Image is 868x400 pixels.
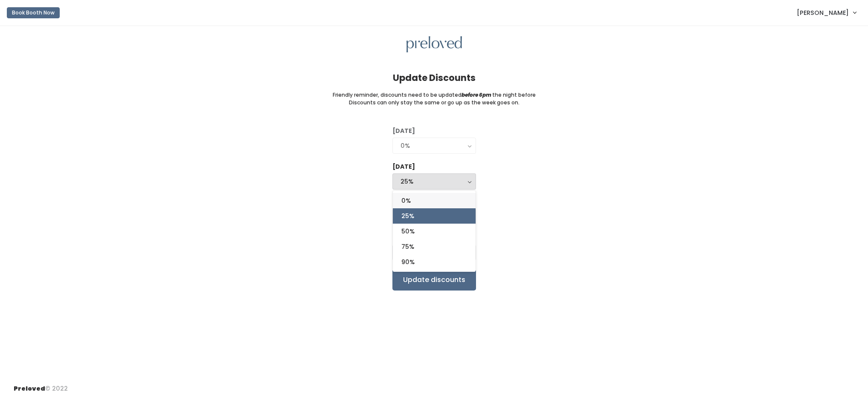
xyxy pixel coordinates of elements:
[7,7,60,18] button: Book Booth Now
[392,127,415,135] label: [DATE]
[401,227,415,236] span: 50%
[401,177,468,186] div: 25%
[401,141,468,150] div: 0%
[462,91,491,98] i: before 6pm
[392,269,476,291] input: Update discounts
[401,242,414,251] span: 75%
[7,3,60,22] a: Book Booth Now
[406,36,462,53] img: preloved logo
[393,73,476,83] h4: Update Discounts
[788,3,865,22] a: [PERSON_NAME]
[392,138,476,154] button: 0%
[401,257,415,267] span: 90%
[349,99,520,106] small: Discounts can only stay the same or go up as the week goes on.
[333,91,536,99] small: Friendly reminder, discounts need to be updated the night before
[392,173,476,190] button: 25%
[401,196,411,205] span: 0%
[401,211,414,221] span: 25%
[14,377,68,393] div: © 2022
[392,162,415,171] label: [DATE]
[797,8,849,17] span: [PERSON_NAME]
[14,384,45,393] span: Preloved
